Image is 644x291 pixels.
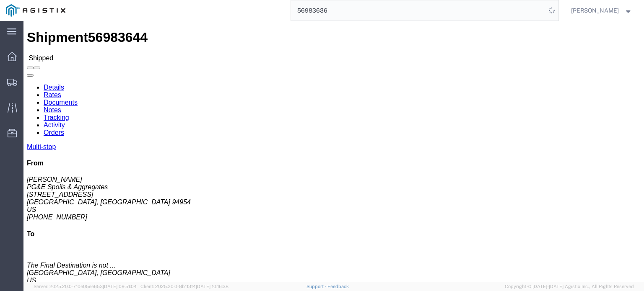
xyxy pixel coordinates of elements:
input: Search for shipment number, reference number [291,0,546,21]
span: [DATE] 09:51:04 [103,284,137,289]
button: [PERSON_NAME] [571,5,633,15]
a: Feedback [327,284,349,289]
span: Copyright © [DATE]-[DATE] Agistix Inc., All Rights Reserved [505,283,634,290]
span: Server: 2025.20.0-710e05ee653 [34,284,137,289]
iframe: FS Legacy Container [23,21,644,282]
img: logo [6,4,65,17]
span: Rochelle Manzoni [571,6,619,15]
span: Client: 2025.20.0-8b113f4 [140,284,229,289]
a: Support [306,284,327,289]
span: [DATE] 10:16:38 [196,284,229,289]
